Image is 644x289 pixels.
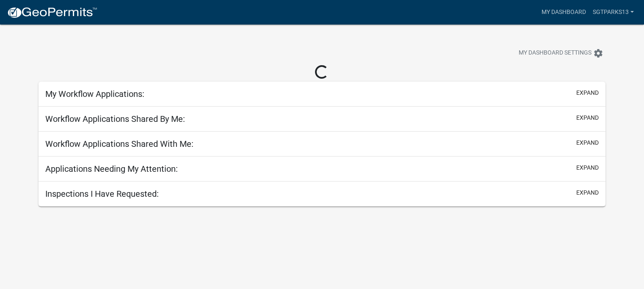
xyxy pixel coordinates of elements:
[576,188,599,197] button: expand
[45,139,193,149] h5: Workflow Applications Shared With Me:
[593,48,603,58] i: settings
[576,138,599,147] button: expand
[538,4,589,20] a: My Dashboard
[45,114,185,124] h5: Workflow Applications Shared By Me:
[519,48,591,58] span: My Dashboard Settings
[512,45,610,61] button: My Dashboard Settingssettings
[45,164,178,174] h5: Applications Needing My Attention:
[45,189,159,199] h5: Inspections I Have Requested:
[576,163,599,172] button: expand
[576,113,599,122] button: expand
[45,89,144,99] h5: My Workflow Applications:
[576,88,599,97] button: expand
[589,4,637,20] a: sgtparks13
